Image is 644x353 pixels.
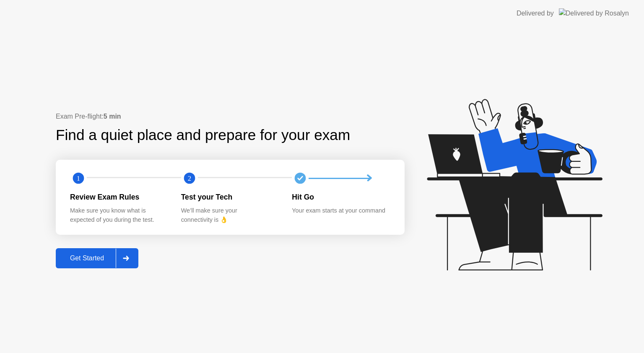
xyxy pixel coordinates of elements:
[70,206,168,224] div: Make sure you know what is expected of you during the test.
[517,8,554,18] div: Delivered by
[56,112,405,122] div: Exam Pre-flight:
[56,124,351,146] div: Find a quiet place and prepare for your exam
[181,192,279,202] div: Test your Tech
[559,8,629,18] img: Delivered by Rosalyn
[58,254,116,262] div: Get Started
[292,206,390,215] div: Your exam starts at your command
[77,174,80,182] text: 1
[181,206,279,224] div: We’ll make sure your connectivity is 👌
[292,192,390,202] div: Hit Go
[70,192,168,202] div: Review Exam Rules
[56,248,138,268] button: Get Started
[104,113,121,120] b: 5 min
[188,174,191,182] text: 2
